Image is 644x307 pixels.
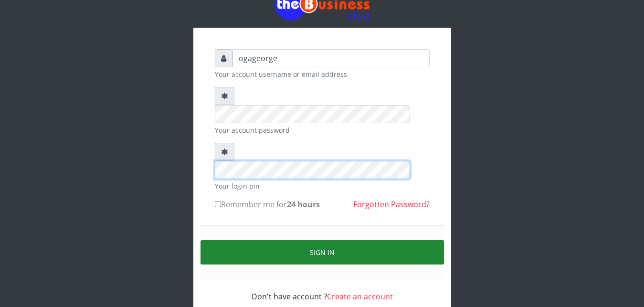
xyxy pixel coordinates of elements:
[353,199,430,210] a: Forgotten Password?
[215,69,430,79] small: Your account username or email address
[215,125,430,135] small: Your account password
[201,240,444,265] button: Sign in
[232,49,430,67] input: Username or email address
[287,199,320,210] b: 24 hours
[215,201,221,207] input: Remember me for24 hours
[215,181,430,191] small: Your login pin
[215,279,430,302] div: Don't have account ?
[215,199,320,210] label: Remember me for
[327,291,393,302] a: Create an account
